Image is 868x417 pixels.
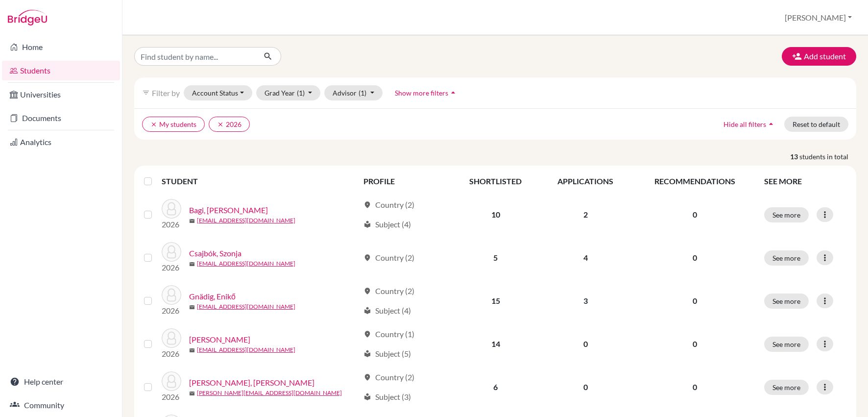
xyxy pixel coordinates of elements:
[790,151,799,162] strong: 13
[134,47,256,66] input: Find student by name...
[189,347,195,353] span: mail
[197,259,295,268] a: [EMAIL_ADDRESS][DOMAIN_NAME]
[142,89,150,97] i: filter_list
[764,250,809,266] button: See more
[189,261,195,267] span: mail
[363,373,371,381] span: location_on
[764,207,809,222] button: See more
[363,350,371,358] span: local_library
[452,322,539,366] td: 14
[189,377,314,389] a: [PERSON_NAME], [PERSON_NAME]
[363,252,414,264] div: Country (2)
[363,305,411,317] div: Subject (4)
[142,117,205,132] button: clearMy students
[452,170,539,193] th: SHORTLISTED
[162,305,181,317] p: 2026
[363,330,371,338] span: location_on
[162,371,181,391] img: Marián, Hanna
[162,170,358,193] th: STUDENT
[2,108,120,128] a: Documents
[363,254,371,262] span: location_on
[189,334,250,345] a: [PERSON_NAME]
[363,371,414,383] div: Country (2)
[758,170,852,193] th: SEE MORE
[162,199,181,219] img: Bagi, Bence
[784,117,848,132] button: Reset to default
[162,262,181,273] p: 2026
[2,132,120,152] a: Analytics
[638,252,752,264] p: 0
[539,366,632,409] td: 0
[363,285,414,297] div: Country (2)
[782,47,856,66] button: Add student
[363,393,371,401] span: local_library
[363,199,414,211] div: Country (2)
[189,247,241,259] a: Csajbók, Szonja
[363,287,371,295] span: location_on
[395,89,448,97] span: Show more filters
[363,307,371,315] span: local_library
[363,219,411,230] div: Subject (4)
[8,10,47,25] img: Bridge-U
[363,328,414,340] div: Country (1)
[189,218,195,224] span: mail
[189,291,236,302] a: Gnädig, Enikő
[2,61,120,80] a: Students
[162,328,181,348] img: Háry, Laura
[189,204,268,216] a: Bagi, [PERSON_NAME]
[152,88,180,98] span: Filter by
[452,279,539,322] td: 15
[452,236,539,279] td: 5
[638,209,752,221] p: 0
[197,216,295,225] a: [EMAIL_ADDRESS][DOMAIN_NAME]
[638,381,752,393] p: 0
[256,85,321,100] button: Grad Year(1)
[189,391,195,396] span: mail
[197,302,295,311] a: [EMAIL_ADDRESS][DOMAIN_NAME]
[2,85,120,104] a: Universities
[197,389,342,397] a: [PERSON_NAME][EMAIL_ADDRESS][DOMAIN_NAME]
[448,88,458,98] i: arrow_drop_up
[150,121,157,128] i: clear
[363,201,371,209] span: location_on
[723,120,766,128] span: Hide all filters
[715,117,784,132] button: Hide all filtersarrow_drop_up
[359,89,366,97] span: (1)
[539,279,632,322] td: 3
[162,219,181,230] p: 2026
[2,372,120,392] a: Help center
[363,221,371,228] span: local_library
[539,193,632,236] td: 2
[162,391,181,403] p: 2026
[638,338,752,350] p: 0
[358,170,452,193] th: PROFILE
[539,322,632,366] td: 0
[764,337,809,352] button: See more
[386,85,466,100] button: Show more filtersarrow_drop_up
[162,285,181,305] img: Gnädig, Enikő
[2,37,120,57] a: Home
[452,366,539,409] td: 6
[632,170,758,193] th: RECOMMENDATIONS
[799,151,856,162] span: students in total
[363,348,411,360] div: Subject (5)
[764,294,809,309] button: See more
[638,295,752,307] p: 0
[209,117,250,132] button: clear2026
[452,193,539,236] td: 10
[184,85,252,100] button: Account Status
[324,85,383,100] button: Advisor(1)
[162,348,181,360] p: 2026
[539,236,632,279] td: 4
[189,304,195,310] span: mail
[766,119,776,129] i: arrow_drop_up
[297,89,305,97] span: (1)
[217,121,224,128] i: clear
[2,395,120,415] a: Community
[162,242,181,262] img: Csajbók, Szonja
[539,170,632,193] th: APPLICATIONS
[764,380,809,395] button: See more
[780,8,856,27] button: [PERSON_NAME]
[363,391,411,403] div: Subject (3)
[197,345,295,354] a: [EMAIL_ADDRESS][DOMAIN_NAME]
